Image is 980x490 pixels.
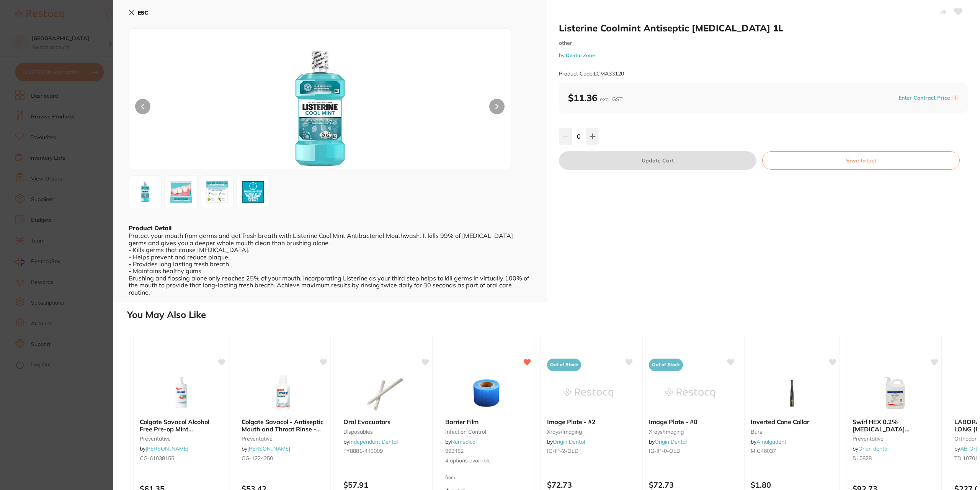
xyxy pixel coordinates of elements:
[952,95,959,101] label: i
[445,418,528,425] b: Barrier Film
[853,436,935,442] small: preventative
[559,22,968,34] h2: Listerine Coolmint Antiseptic [MEDICAL_DATA] 1L
[853,455,935,461] small: DL0828
[896,94,952,102] button: Enter Contract Price
[343,438,398,445] span: by
[203,178,231,206] img: bnQucG5n
[751,418,833,425] b: Inverted Cone Collar
[129,232,531,296] div: Protect your mouth from germs and get fresh breath with Listerine Cool Mint Antibacterial Mouthwa...
[129,6,148,19] button: ESC
[33,130,136,137] p: Message from Restocq, sent 4m ago
[853,418,935,433] b: Swirl HEX 0.2% Chlorhexidine Mouth Rinse, 5L Pump Bottle
[258,374,308,412] img: Colgate Savacol - Antiseptic Mouth and Throat Rinse - Alcohol Free - 300ml, 6-Pack
[853,445,889,452] span: by
[559,70,624,77] small: Product Code: LCMA33120
[559,40,968,46] small: other
[762,151,960,170] button: Save to List
[547,448,630,454] small: IG-IP-2-OLD
[451,438,477,445] a: Numedical
[665,374,715,412] img: Image Plate - #0
[138,9,148,16] b: ESC
[751,429,833,435] small: burs
[547,480,630,489] p: $72.73
[445,474,455,480] span: from
[131,178,159,206] img: LmpwZw
[360,374,410,412] img: Oral Evacuators
[649,480,732,489] p: $72.73
[600,96,622,103] span: excl. GST
[445,438,477,445] span: by
[858,445,889,452] a: Orien dental
[33,12,136,192] div: Hi [PERSON_NAME], ​ Starting [DATE], we’re making some updates to our product offerings on the Re...
[349,438,398,445] a: Independent Dental
[649,359,683,371] span: Out of Stock
[247,445,290,452] a: [PERSON_NAME]
[445,457,528,465] span: 4 options available
[566,52,595,58] a: Dental Zone
[559,151,756,170] button: Update Cart
[140,455,222,461] small: CG-61038155
[239,178,267,206] img: YmVuMy5wbmc
[242,436,324,442] small: preventative
[242,455,324,461] small: CG-1224250
[127,310,977,320] h2: You May Also Like
[242,418,324,433] b: Colgate Savacol - Antiseptic Mouth and Throat Rinse - Alcohol Free - 300ml, 6-Pack
[547,438,585,445] span: by
[869,374,919,412] img: Swirl HEX 0.2% Chlorhexidine Mouth Rinse, 5L Pump Bottle
[649,429,732,435] small: xrays/imaging
[767,374,817,412] img: Inverted Cone Collar
[751,480,833,489] p: $1.80
[145,445,188,452] a: [PERSON_NAME]
[568,92,622,103] b: $11.36
[445,448,528,454] small: 992482
[553,438,585,445] a: Origin Dental
[156,374,206,412] img: Colgate Savacol Alcohol Free Pre-op Mint Mouthrinse 1L 3PK
[462,374,511,412] img: Barrier Film
[649,418,732,425] b: Image Plate - #0
[167,178,195,206] img: bGEyLnBuZw
[547,359,581,371] span: Out of Stock
[751,438,786,445] span: by
[655,438,687,445] a: Origin Dental
[343,448,426,454] small: TY8881-443009
[559,52,968,58] small: by
[140,436,222,442] small: preventative
[33,12,136,127] div: Message content
[11,7,142,142] div: message notification from Restocq, 4m ago. Hi James, ​ Starting 11 August, we’re making some upda...
[547,418,630,425] b: Image Plate - #2
[140,445,188,452] span: by
[140,418,222,433] b: Colgate Savacol Alcohol Free Pre-op Mint Mouthrinse 1L 3PK
[343,418,426,425] b: Oral Evacuators
[205,48,434,169] img: LmpwZw
[649,438,687,445] span: by
[751,448,833,454] small: MIC46037
[343,480,426,489] p: $57.91
[756,438,786,445] a: Amalgadent
[242,445,290,452] span: by
[547,429,630,435] small: xrays/imaging
[17,14,29,26] img: Profile image for Restocq
[563,374,613,412] img: Image Plate - #2
[445,429,528,435] small: infection control
[129,224,171,232] b: Product Detail
[649,448,732,454] small: IG-IP-0-OLD
[343,429,426,435] small: disposables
